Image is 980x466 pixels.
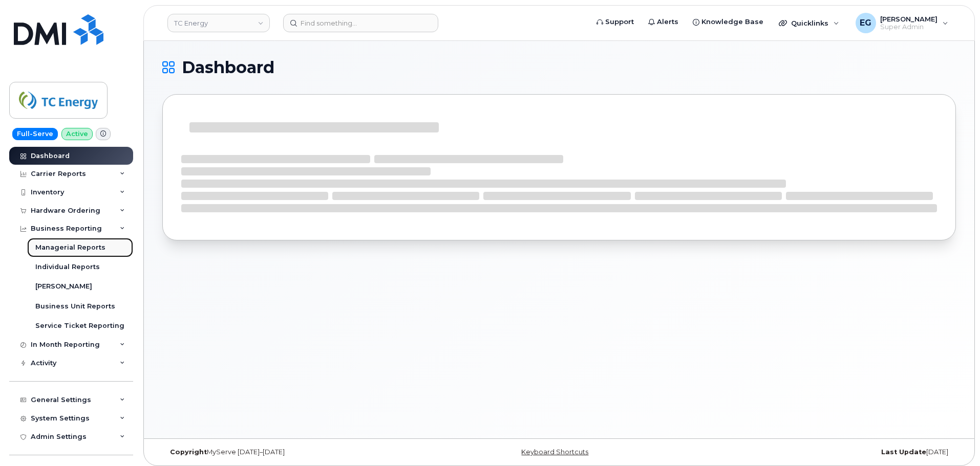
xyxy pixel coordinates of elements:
[162,448,427,456] div: MyServe [DATE]–[DATE]
[182,60,274,75] span: Dashboard
[521,448,588,456] a: Keyboard Shortcuts
[691,448,956,456] div: [DATE]
[170,448,207,456] strong: Copyright
[881,448,926,456] strong: Last Update
[935,421,972,458] iframe: Messenger Launcher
